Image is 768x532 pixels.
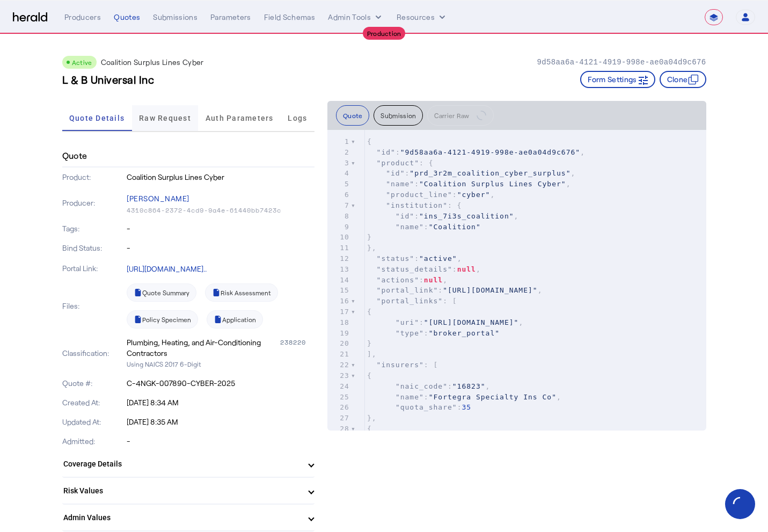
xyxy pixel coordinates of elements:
[367,233,372,241] span: }
[127,397,314,408] p: [DATE] 8:34 AM
[443,286,538,294] span: "[URL][DOMAIN_NAME]"
[62,451,314,477] mat-expansion-panel-header: Coverage Details
[367,425,372,433] span: {
[62,263,125,274] p: Portal Link:
[377,286,438,294] span: "portal_link"
[327,392,351,403] div: 25
[377,159,419,167] span: "product"
[280,337,314,359] div: 238220
[327,349,351,360] div: 21
[457,265,476,273] span: null
[396,212,414,220] span: "id"
[367,244,377,252] span: },
[327,360,351,370] div: 22
[327,296,351,307] div: 16
[327,338,351,349] div: 20
[327,243,351,253] div: 11
[62,243,125,253] p: Bind Status:
[367,191,495,199] span: : ,
[419,212,514,220] span: "ins_7i3s_coalition"
[580,71,655,88] button: Form Settings
[69,114,125,122] span: Quote Details
[367,201,462,209] span: : {
[424,318,519,326] span: "[URL][DOMAIN_NAME]"
[327,179,351,190] div: 5
[396,318,419,326] span: "uri"
[127,310,198,329] a: Policy Specimen
[127,264,207,273] a: [URL][DOMAIN_NAME]..
[327,211,351,222] div: 8
[367,148,585,156] span: : ,
[127,283,196,302] a: Quote Summary
[64,12,101,23] div: Producers
[336,105,370,126] button: Quote
[264,12,316,23] div: Field Schemas
[367,286,543,294] span: : ,
[327,136,351,147] div: 1
[386,201,448,209] span: "institution"
[386,169,405,177] span: "id"
[367,169,575,177] span: : ,
[660,71,706,88] button: Clone
[127,191,314,206] p: [PERSON_NAME]
[62,72,155,87] h3: L & B Universal Inc
[419,180,566,188] span: "Coalition Surplus Lines Cyber"
[434,112,469,119] span: Carrier Raw
[328,12,384,23] button: internal dropdown menu
[367,414,377,422] span: },
[396,223,424,231] span: "name"
[288,114,307,122] span: Logs
[367,393,561,401] span: : ,
[62,417,125,427] p: Updated At:
[396,329,424,337] span: "type"
[367,339,372,347] span: }
[62,478,314,504] mat-expansion-panel-header: Risk Values
[127,172,314,183] p: Coalition Surplus Lines Cyber
[537,57,706,68] p: 9d58aa6a-4121-4919-998e-ae0a04d9c676
[101,57,204,68] p: Coalition Surplus Lines Cyber
[396,382,448,390] span: "naic_code"
[367,308,372,316] span: {
[377,148,396,156] span: "id"
[63,485,301,497] mat-panel-title: Risk Values
[72,59,92,66] span: Active
[396,403,457,411] span: "quota_share"
[377,297,443,305] span: "portal_links"
[457,191,491,199] span: "cyber"
[429,393,557,401] span: "Fortegra Specialty Ins Co"
[210,12,251,23] div: Parameters
[62,198,125,208] p: Producer:
[367,212,519,220] span: : ,
[127,337,278,359] div: Plumbing, Heating, and Air-Conditioning Contractors
[429,223,481,231] span: "Coalition"
[327,275,351,286] div: 14
[377,276,419,284] span: "actions"
[139,114,191,122] span: Raw Request
[206,114,274,122] span: Auth Parameters
[386,180,414,188] span: "name"
[367,276,448,284] span: : ,
[367,265,481,273] span: : ,
[127,223,314,234] p: -
[377,361,424,369] span: "insurers"
[367,254,462,263] span: : ,
[63,458,301,470] mat-panel-title: Coverage Details
[327,147,351,158] div: 2
[419,254,457,263] span: "active"
[327,317,351,328] div: 18
[377,265,452,273] span: "status_details"
[452,382,486,390] span: "16823"
[327,424,351,434] div: 28
[367,137,372,145] span: {
[127,359,314,369] p: Using NAICS 2017 6-Digit
[127,378,314,389] p: C-4NGK-007890-CYBER-2025
[327,130,706,431] herald-code-block: quote
[367,297,457,305] span: : [
[327,307,351,317] div: 17
[327,328,351,339] div: 19
[127,243,314,253] p: -
[327,222,351,232] div: 9
[327,381,351,392] div: 24
[63,512,301,523] mat-panel-title: Admin Values
[327,264,351,275] div: 13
